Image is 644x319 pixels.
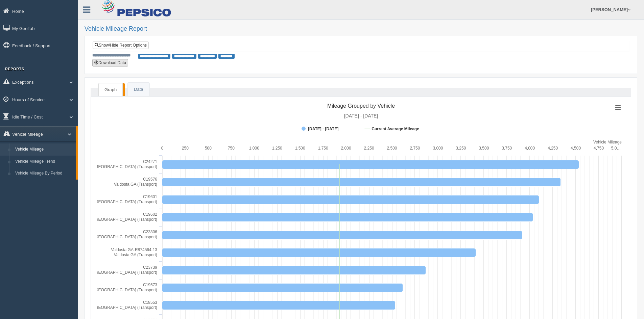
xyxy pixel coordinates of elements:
[85,26,637,32] h2: Vehicle Mileage Report
[143,300,157,305] tspan: C18553
[71,235,157,239] tspan: Jacksonville [GEOGRAPHIC_DATA] (Transport)
[71,200,157,204] tspan: Jacksonville [GEOGRAPHIC_DATA] (Transport)
[93,42,149,49] a: Show/Hide Report Options
[593,140,622,144] tspan: Vehicle Mileage
[249,146,259,151] text: 1,000
[71,288,157,292] tspan: Jacksonville [GEOGRAPHIC_DATA] (Transport)
[341,146,351,151] text: 2,000
[205,146,212,151] text: 500
[111,247,157,252] tspan: Valdosta GA-R874564-13
[308,127,338,131] tspan: [DATE] - [DATE]
[161,146,164,151] text: 0
[128,83,149,97] a: Data
[228,146,235,151] text: 750
[344,113,378,118] tspan: [DATE] - [DATE]
[571,146,581,151] text: 4,500
[143,265,157,270] tspan: C23739
[433,146,443,151] text: 3,000
[364,146,374,151] text: 2,250
[71,164,157,169] tspan: Jacksonville [GEOGRAPHIC_DATA] (Transport)
[502,146,512,151] text: 3,750
[143,230,157,234] tspan: C23806
[114,252,157,257] tspan: Valdosta GA (Transport)
[611,146,621,151] tspan: 5,0…
[372,127,419,131] tspan: Current Average Mileage
[295,146,305,151] text: 1,500
[548,146,558,151] text: 4,250
[12,143,76,156] a: Vehicle Mileage
[143,283,157,287] tspan: C19573
[410,146,420,151] text: 2,750
[114,182,157,187] tspan: Valdosta GA (Transport)
[98,83,123,97] a: Graph
[479,146,489,151] text: 3,500
[318,146,328,151] text: 1,750
[594,146,604,151] text: 4,750
[71,217,157,222] tspan: Jacksonville [GEOGRAPHIC_DATA] (Transport)
[143,212,157,217] tspan: C19602
[143,194,157,199] tspan: C19601
[272,146,282,151] text: 1,250
[12,167,76,180] a: Vehicle Mileage By Period
[12,156,76,168] a: Vehicle Mileage Trend
[327,103,395,109] tspan: Mileage Grouped by Vehicle
[143,177,157,182] tspan: C19576
[143,159,157,164] tspan: C24271
[387,146,397,151] text: 2,500
[182,146,189,151] text: 250
[71,305,157,310] tspan: Jacksonville [GEOGRAPHIC_DATA] (Transport)
[71,270,157,275] tspan: Jacksonville [GEOGRAPHIC_DATA] (Transport)
[92,59,128,67] button: Download Data
[456,146,466,151] text: 3,250
[525,146,535,151] text: 4,000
